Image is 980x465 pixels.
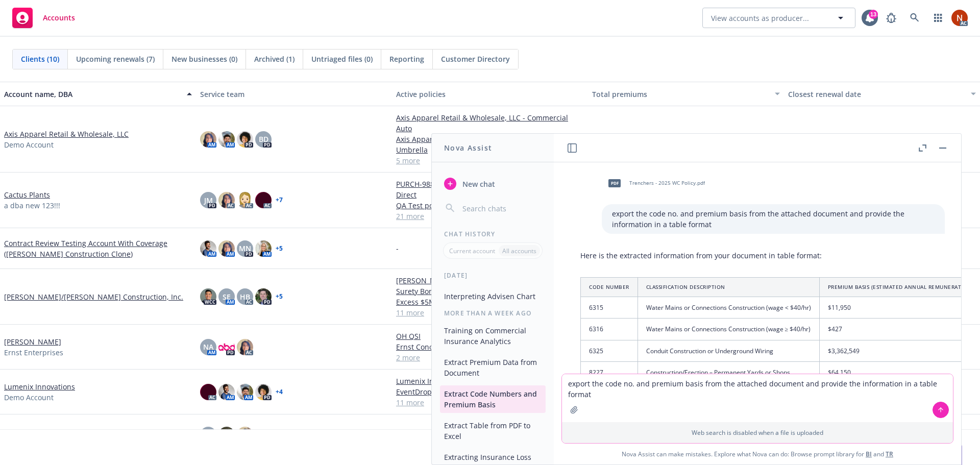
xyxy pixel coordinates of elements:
[255,192,272,208] img: photo
[276,389,283,395] a: + 4
[259,134,268,144] span: BD
[396,89,584,100] div: Active policies
[396,352,584,363] a: 2 more
[396,331,584,341] a: OH QSI
[396,112,584,134] a: Axis Apparel Retail & Wholesale, LLC - Commercial Auto
[218,240,235,257] img: photo
[581,340,638,361] td: 6325
[200,384,216,400] img: photo
[200,288,216,305] img: photo
[396,397,584,408] a: 11 more
[396,297,584,307] a: Excess $5M
[204,195,213,206] span: JM
[240,291,250,302] span: HB
[638,278,819,297] th: Classification Description
[396,376,584,386] a: Lumenix Innovations - Management Liability
[237,192,253,208] img: photo
[788,89,965,100] div: Closest renewal date
[928,8,948,28] a: Switch app
[881,8,901,28] a: Report a Bug
[951,10,968,26] img: photo
[396,200,584,211] a: QA Test policy Cactus Plants - [DATE] - Agency full
[389,54,424,64] span: Reporting
[432,271,554,280] div: [DATE]
[460,201,542,215] input: Search chats
[638,340,819,361] td: Conduit Construction or Underground Wiring
[440,354,546,381] button: Extract Premium Data from Document
[218,339,235,355] img: photo
[602,170,707,196] div: pdfTrenchers - 2025 WC Policy.pdf
[396,179,584,200] a: PURCH-9882 Missing Policy Start as Billable Entity - Direct
[392,82,588,106] button: Active policies
[4,392,54,403] span: Demo Account
[396,211,584,222] a: 21 more
[311,54,373,64] span: Untriaged files (0)
[237,427,253,443] img: photo
[4,200,60,211] span: a dba new 123!!!
[237,131,253,148] img: photo
[784,82,980,106] button: Closest renewal date
[218,192,235,208] img: photo
[581,278,638,297] th: Code Number
[460,179,495,189] span: New chat
[4,381,75,392] a: Lumenix Innovations
[200,131,216,148] img: photo
[432,309,554,317] div: More than a week ago
[592,89,769,100] div: Total premiums
[200,240,216,257] img: photo
[886,450,893,458] a: TR
[396,386,584,397] a: EventDrop, Inc. - Commercial Auto
[254,54,295,64] span: Archived (1)
[4,189,50,200] a: Cactus Plants
[441,54,510,64] span: Customer Directory
[218,384,235,400] img: photo
[440,385,546,413] button: Extract Code Numbers and Premium Basis
[702,8,855,28] button: View accounts as producer...
[4,129,129,139] a: Axis Apparel Retail & Wholesale, LLC
[237,384,253,400] img: photo
[396,243,399,254] span: -
[255,240,272,257] img: photo
[866,450,872,458] a: BI
[711,13,809,23] span: View accounts as producer...
[396,307,584,318] a: 11 more
[4,291,183,302] a: [PERSON_NAME]/[PERSON_NAME] Construction, Inc.
[558,444,957,464] span: Nova Assist can make mistakes. Explore what Nova can do: Browse prompt library for and
[638,319,819,340] td: Water Mains or Connections Construction (wage ≥ $40/hr)
[218,427,235,443] img: photo
[4,347,63,358] span: Ernst Enterprises
[255,384,272,400] img: photo
[568,428,947,437] p: Web search is disabled when a file is uploaded
[396,155,584,166] a: 5 more
[440,288,546,305] button: Interpreting Advisen Chart
[239,243,251,254] span: MN
[608,179,621,187] span: pdf
[440,175,546,193] button: New chat
[8,4,79,32] a: Accounts
[904,8,925,28] a: Search
[869,10,878,19] div: 13
[4,336,61,347] a: [PERSON_NAME]
[440,417,546,445] button: Extract Table from PDF to Excel
[276,197,283,203] a: + 7
[444,142,492,153] h1: Nova Assist
[171,54,237,64] span: New businesses (0)
[396,134,584,155] a: Axis Apparel Retail & Wholesale, LLC - Commercial Umbrella
[4,238,192,259] a: Contract Review Testing Account With Coverage ([PERSON_NAME] Construction Clone)
[502,247,536,255] p: All accounts
[276,293,283,300] a: + 5
[196,82,392,106] button: Service team
[200,89,388,100] div: Service team
[581,319,638,340] td: 6316
[629,180,705,186] span: Trenchers - 2025 WC Policy.pdf
[562,374,953,422] textarea: export the code no. and premium basis from the attached document and provide the information in a...
[237,339,253,355] img: photo
[43,14,75,22] span: Accounts
[588,82,784,106] button: Total premiums
[255,288,272,305] img: photo
[4,139,54,150] span: Demo Account
[218,131,235,148] img: photo
[581,361,638,383] td: 8227
[581,297,638,319] td: 6315
[4,89,181,100] div: Account name, DBA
